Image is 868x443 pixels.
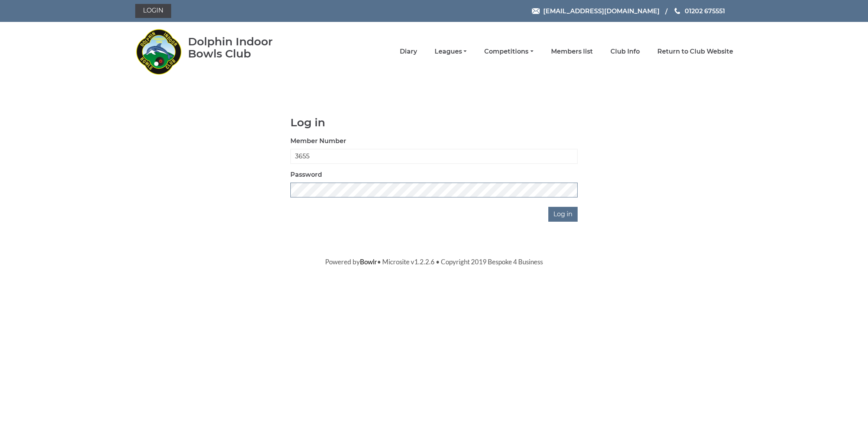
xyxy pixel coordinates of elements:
a: Return to Club Website [657,47,733,56]
a: Members list [551,47,593,56]
img: Dolphin Indoor Bowls Club [135,24,182,79]
span: Powered by • Microsite v1.2.2.6 • Copyright 2019 Bespoke 4 Business [325,258,543,266]
a: Phone us 01202 675551 [673,6,725,16]
a: Leagues [435,47,467,56]
input: Log in [548,207,578,222]
label: Password [290,170,322,179]
a: Diary [400,47,417,56]
span: 01202 675551 [685,7,725,14]
img: Email [532,8,540,14]
label: Member Number [290,136,346,146]
a: Login [135,4,171,18]
a: Email [EMAIL_ADDRESS][DOMAIN_NAME] [532,6,660,16]
div: Dolphin Indoor Bowls Club [188,36,298,60]
a: Bowlr [360,258,377,266]
h1: Log in [290,117,578,129]
img: Phone us [675,8,680,14]
span: [EMAIL_ADDRESS][DOMAIN_NAME] [543,7,660,14]
a: Club Info [610,47,640,56]
a: Competitions [484,47,533,56]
